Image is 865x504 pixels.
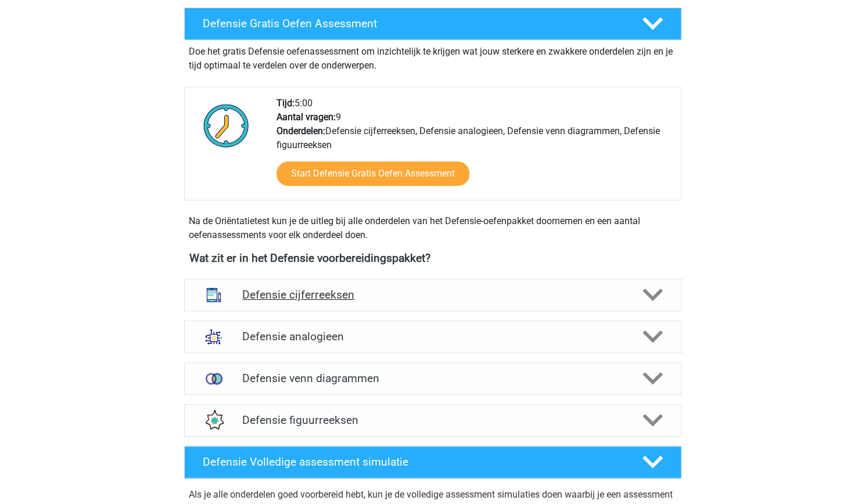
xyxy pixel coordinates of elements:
[199,363,229,394] img: venn diagrammen
[180,279,686,311] a: cijferreeksen Defensie cijferreeksen
[197,96,256,154] img: Klok
[242,372,623,385] h4: Defensie venn diagrammen
[180,446,686,478] a: Defensie Volledige assessment simulatie
[180,404,686,437] a: figuurreeksen Defensie figuurreeksen
[277,98,295,109] b: Tijd:
[203,17,623,30] h4: Defensie Gratis Oefen Assessment
[268,96,680,200] div: 5:00 9 Defensie cijferreeksen, Defensie analogieen, Defensie venn diagrammen, Defensie figuurreeksen
[242,413,623,427] h4: Defensie figuurreeksen
[242,330,623,343] h4: Defensie analogieen
[242,288,623,301] h4: Defensie cijferreeksen
[277,125,325,136] b: Onderdelen:
[199,280,229,310] img: cijferreeksen
[203,455,623,469] h4: Defensie Volledige assessment simulatie
[180,321,686,353] a: analogieen Defensie analogieen
[184,214,681,242] div: Na de Oriëntatietest kun je de uitleg bij alle onderdelen van het Defensie-oefenpakket doornemen ...
[184,40,681,73] div: Doe het gratis Defensie oefenassessment om inzichtelijk te krijgen wat jouw sterkere en zwakkere ...
[199,322,229,352] img: analogieen
[277,111,336,123] b: Aantal vragen:
[189,251,676,265] h4: Wat zit er in het Defensie voorbereidingspakket?
[199,405,229,435] img: figuurreeksen
[180,362,686,395] a: venn diagrammen Defensie venn diagrammen
[277,161,469,186] a: Start Defensie Gratis Oefen Assessment
[180,8,686,40] a: Defensie Gratis Oefen Assessment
